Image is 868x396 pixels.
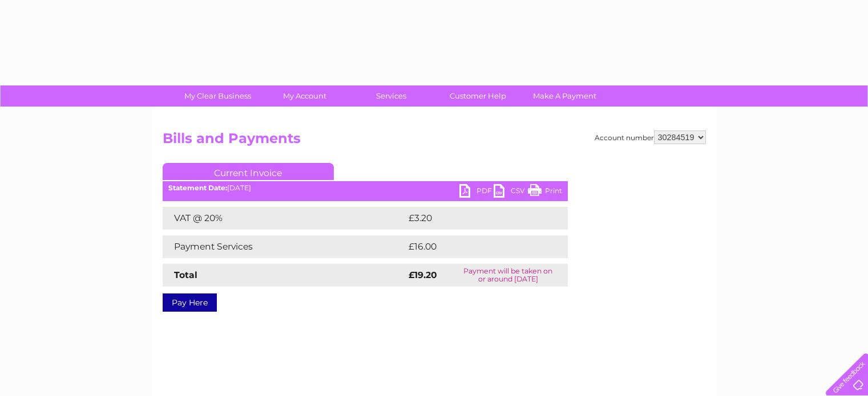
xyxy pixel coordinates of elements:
[494,184,528,201] a: CSV
[344,85,438,107] a: Services
[168,183,227,192] b: Statement Date:
[171,85,265,107] a: My Clear Business
[163,293,217,312] a: Pay Here
[174,270,197,280] strong: Total
[163,130,706,152] h2: Bills and Payments
[595,130,706,144] div: Account number
[431,85,525,107] a: Customer Help
[163,184,568,192] div: [DATE]
[409,270,437,280] strong: £19.20
[163,207,406,230] td: VAT @ 20%
[406,207,541,230] td: £3.20
[528,184,562,201] a: Print
[257,85,352,107] a: My Account
[406,235,544,258] td: £16.00
[163,163,334,180] a: Current Invoice
[449,264,568,287] td: Payment will be taken on or around [DATE]
[459,184,494,201] a: PDF
[518,85,612,107] a: Make A Payment
[163,235,406,258] td: Payment Services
